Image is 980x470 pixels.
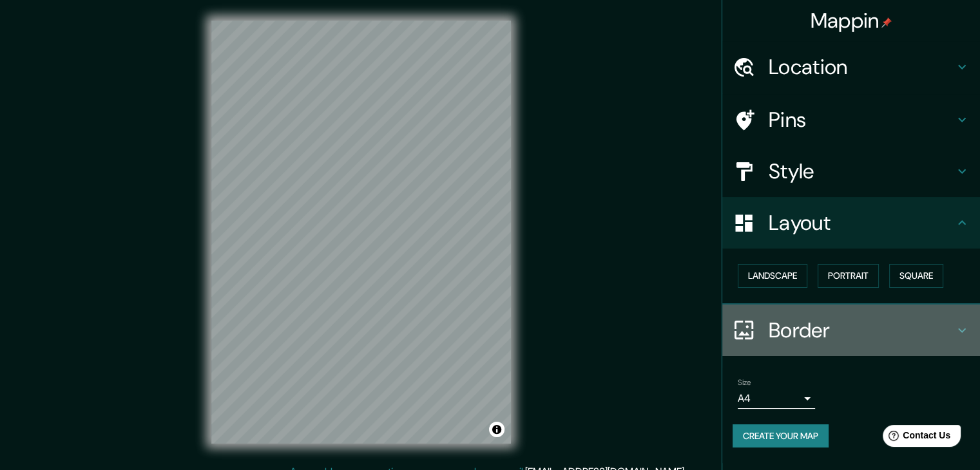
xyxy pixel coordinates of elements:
div: Pins [722,94,980,146]
div: A4 [738,388,815,409]
h4: Style [769,158,954,184]
iframe: Help widget launcher [865,420,966,456]
div: Location [722,41,980,93]
button: Square [889,264,943,288]
div: Style [722,146,980,197]
h4: Pins [769,107,954,133]
h4: Layout [769,210,954,236]
button: Portrait [818,264,879,288]
h4: Mappin [811,8,892,33]
button: Toggle attribution [489,422,504,437]
div: Border [722,305,980,356]
button: Landscape [738,264,807,288]
h4: Border [769,317,954,343]
canvas: Map [211,21,511,444]
div: Layout [722,197,980,249]
label: Size [738,377,751,388]
button: Create your map [733,424,829,448]
h4: Location [769,54,954,80]
img: pin-icon.png [881,17,892,28]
